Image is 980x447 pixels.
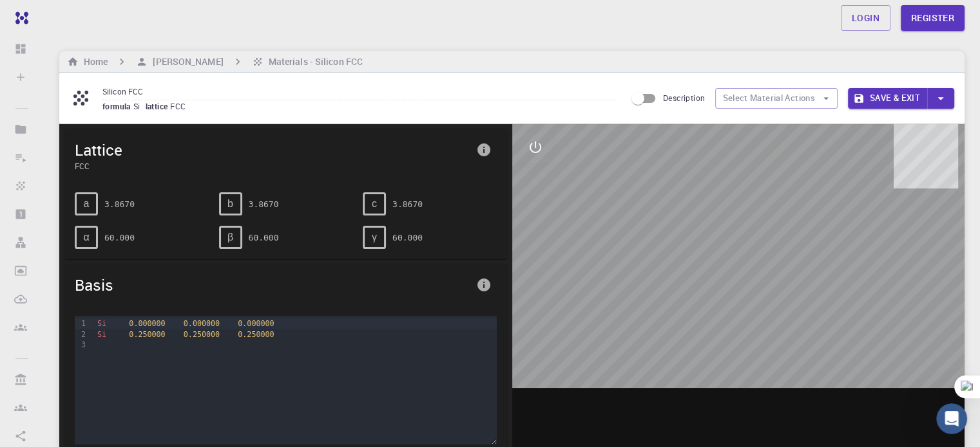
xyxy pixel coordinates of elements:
[372,198,377,210] span: c
[471,137,497,163] button: info
[227,198,233,210] span: b
[249,193,279,215] pre: 3.8670
[146,101,171,111] span: lattice
[10,12,28,24] img: logo
[102,101,133,111] span: formula
[238,330,274,339] span: 0.250000
[249,226,279,249] pre: 60.000
[372,232,377,243] span: γ
[471,272,497,298] button: info
[184,319,220,328] span: 0.000000
[75,340,88,350] div: 3
[848,88,927,109] button: Save & Exit
[83,232,89,243] span: α
[133,101,146,111] span: Si
[75,275,471,295] span: Basis
[663,93,705,103] span: Description
[148,55,223,69] h6: [PERSON_NAME]
[79,55,108,69] h6: Home
[97,330,106,339] span: Si
[75,140,471,160] span: Lattice
[238,319,274,328] span: 0.000000
[75,318,88,329] div: 1
[841,5,890,31] a: Login
[104,193,135,215] pre: 3.8670
[901,5,965,31] a: Register
[184,330,220,339] span: 0.250000
[227,232,233,243] span: β
[104,226,135,249] pre: 60.000
[75,160,471,172] span: FCC
[392,226,423,249] pre: 60.000
[129,330,165,339] span: 0.250000
[75,329,88,340] div: 2
[129,319,165,328] span: 0.000000
[170,101,191,111] span: FCC
[392,193,423,215] pre: 3.8670
[715,88,838,109] button: Select Material Actions
[64,55,365,69] nav: breadcrumb
[97,319,106,328] span: Si
[936,403,967,434] iframe: Intercom live chat
[264,55,363,69] h6: Materials - Silicon FCC
[84,198,90,210] span: a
